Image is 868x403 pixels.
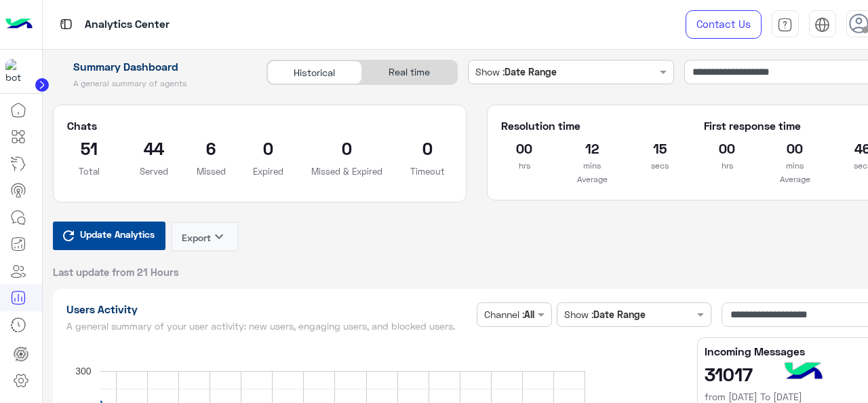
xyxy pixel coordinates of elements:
h1: Summary Dashboard [53,60,252,73]
h2: 6 [197,137,226,159]
p: hrs [704,159,751,173]
i: keyboard_arrow_down [211,228,227,245]
p: Missed [197,164,226,178]
h2: 44 [132,137,176,159]
h2: 00 [704,137,751,159]
p: Timeout [403,164,452,178]
h2: 12 [568,137,616,159]
h5: Chats [67,119,452,133]
p: hrs [501,159,549,173]
a: Contact Us [686,10,762,39]
p: Served [132,164,176,178]
p: Total [67,164,112,178]
button: Update Analytics [53,222,165,250]
button: Exportkeyboard_arrow_down [171,222,239,251]
p: Expired [246,164,291,178]
p: mins [771,159,818,173]
img: hulul-logo.png [780,349,827,396]
h1: Users Activity [66,302,472,316]
text: 300 [75,366,92,376]
img: 317874714732967 [5,59,30,84]
img: tab [58,16,75,33]
h2: 0 [403,137,452,159]
h5: A general summary of your user activity: new users, engaging users, and blocked users. [66,321,472,332]
span: Last update from 21 Hours [53,265,179,279]
h5: Resolution time [501,119,684,133]
img: tab [814,17,830,33]
p: mins [568,159,616,173]
img: Logo [5,10,33,39]
span: Update Analytics [77,225,158,243]
h2: 0 [311,137,382,159]
p: secs [636,159,684,173]
h2: 00 [771,137,818,159]
h2: 00 [501,137,549,159]
h2: 0 [246,137,291,159]
h5: A general summary of agents [53,78,252,89]
p: Analytics Center [85,16,170,34]
p: Missed & Expired [311,164,382,178]
img: tab [777,17,793,33]
a: tab [772,10,799,39]
p: Average [501,173,684,186]
h2: 51 [67,137,112,159]
div: Real time [362,60,457,84]
h2: 15 [636,137,684,159]
div: Historical [267,60,362,84]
